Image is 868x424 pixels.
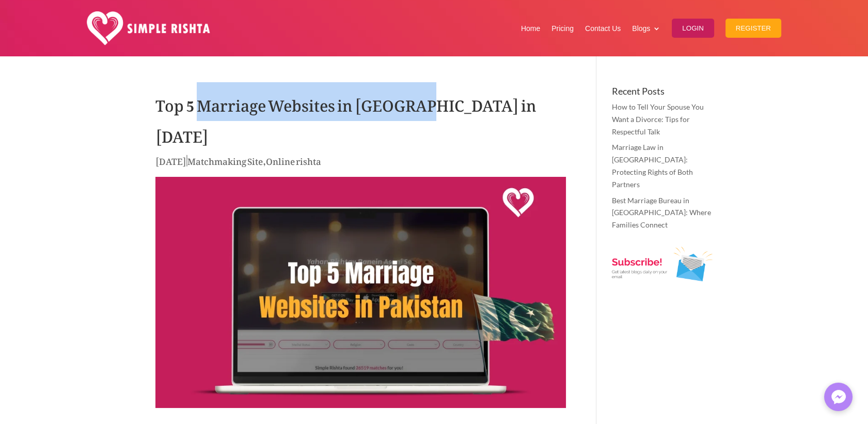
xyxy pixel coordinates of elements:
[266,148,321,170] a: Online rishta
[585,3,621,54] a: Contact Us
[521,3,540,54] a: Home
[828,387,849,407] img: Messenger
[187,148,263,170] a: Matchmaking Site
[672,3,714,54] a: Login
[612,86,713,101] h4: Recent Posts
[551,3,574,54] a: Pricing
[725,3,781,54] a: Register
[632,3,660,54] a: Blogs
[155,154,566,174] p: | ,
[725,19,781,38] button: Register
[672,19,714,38] button: Login
[612,196,711,230] a: Best Marriage Bureau in [GEOGRAPHIC_DATA]: Where Families Connect
[612,143,693,188] a: Marriage Law in [GEOGRAPHIC_DATA]: Protecting Rights of Both Partners
[155,177,566,408] img: 5 Best Marriage Websites in Pakistan in 2025
[612,102,704,136] a: How to Tell Your Spouse You Want a Divorce: Tips for Respectful Talk
[155,86,566,154] h1: Top 5 Marriage Websites in [GEOGRAPHIC_DATA] in [DATE]
[155,148,186,170] span: [DATE]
